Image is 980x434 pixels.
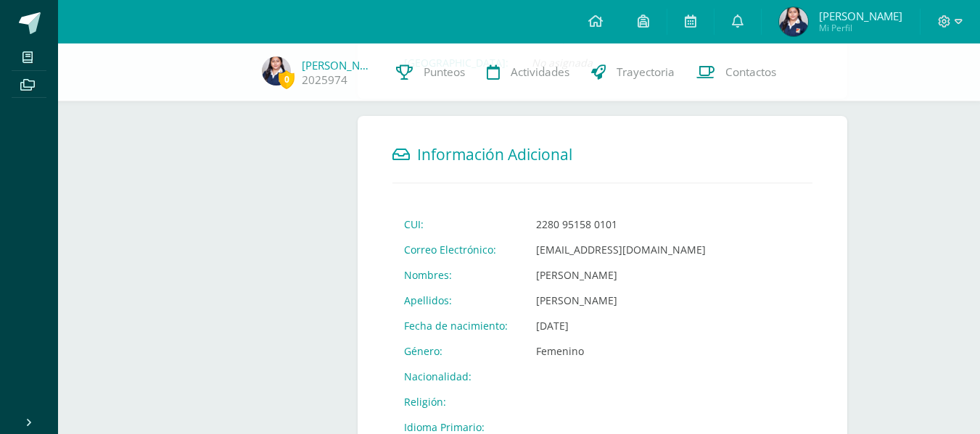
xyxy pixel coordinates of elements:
span: 0 [279,70,295,88]
td: Apellidos: [392,288,524,313]
td: Fecha de nacimiento: [392,313,524,338]
a: Actividades [476,43,580,101]
span: Información Adicional [417,144,572,164]
td: [EMAIL_ADDRESS][DOMAIN_NAME] [524,237,717,262]
td: Género: [392,338,524,364]
td: CUI: [392,212,524,237]
td: [PERSON_NAME] [524,262,717,288]
span: Trayectoria [617,64,675,80]
td: Religión: [392,389,524,414]
span: Punteos [424,64,465,80]
span: Actividades [511,64,569,80]
td: [DATE] [524,313,717,338]
td: Correo Electrónico: [392,237,524,262]
span: Contactos [725,64,776,80]
td: Nombres: [392,262,524,288]
a: Contactos [685,43,787,101]
a: Trayectoria [580,43,685,101]
span: [PERSON_NAME] [819,9,902,23]
a: Punteos [385,43,476,101]
td: [PERSON_NAME] [524,288,717,313]
a: 2025974 [302,72,347,88]
span: Mi Perfil [819,22,902,34]
img: 52973aa904b796451c29261e204170bd.png [779,7,808,36]
img: 52973aa904b796451c29261e204170bd.png [262,57,291,85]
td: 2280 95158 0101 [524,212,717,237]
td: Femenino [524,338,717,364]
a: [PERSON_NAME] [302,58,374,72]
td: Nacionalidad: [392,364,524,389]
